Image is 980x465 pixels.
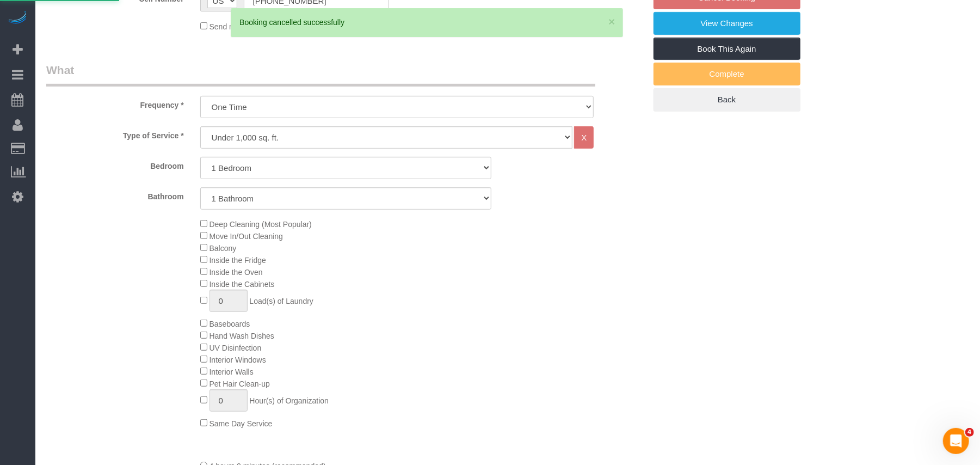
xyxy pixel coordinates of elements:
[249,396,329,405] span: Hour(s) of Organization
[608,16,615,27] button: ×
[209,419,273,428] span: Same Day Service
[209,356,266,364] span: Interior Windows
[209,244,237,253] span: Balcony
[239,17,614,28] div: Booking cancelled successfully
[46,62,595,87] legend: What
[38,157,192,172] label: Bedroom
[38,187,192,202] label: Bathroom
[209,256,266,265] span: Inside the Fridge
[209,268,263,277] span: Inside the Oven
[209,380,270,388] span: Pet Hair Clean-up
[209,320,250,328] span: Baseboards
[654,88,800,111] a: Back
[7,11,28,26] img: Automaid Logo
[209,368,254,376] span: Interior Walls
[38,126,192,141] label: Type of Service *
[209,220,312,229] span: Deep Cleaning (Most Popular)
[965,428,974,437] span: 4
[209,344,262,352] span: UV Disinfection
[209,22,323,31] span: Send me text message reminders
[654,12,800,35] a: View Changes
[38,96,192,111] label: Frequency *
[209,280,275,289] span: Inside the Cabinets
[943,428,969,454] iframe: Intercom live chat
[654,38,800,60] a: Book This Again
[209,332,274,340] span: Hand Wash Dishes
[209,232,283,241] span: Move In/Out Cleaning
[249,297,313,305] span: Load(s) of Laundry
